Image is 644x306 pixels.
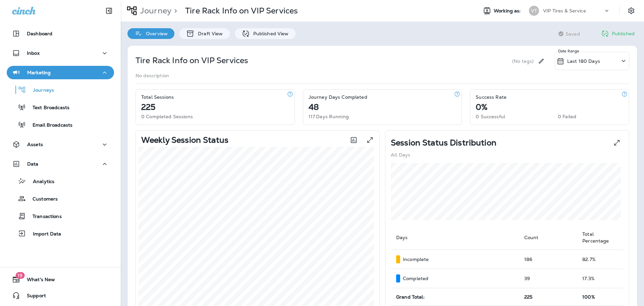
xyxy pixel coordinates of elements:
p: Tire Rack Info on VIP Services [185,6,298,16]
span: 225 [524,294,532,300]
button: Data [7,157,114,171]
p: 0 Completed Sessions [141,114,193,119]
p: Weekly Session Status [141,137,228,143]
p: Published View [250,31,289,36]
span: Support [20,293,46,301]
button: Settings [625,5,637,17]
p: All Days [391,152,410,158]
button: Marketing [7,66,114,79]
button: Toggle between session count and session percentage [347,133,361,147]
button: Email Broadcasts [7,118,114,132]
p: Assets [27,142,43,147]
p: Data [27,161,39,167]
p: Journey Days Completed [309,94,367,100]
p: Journey [138,6,171,16]
p: 0 Failed [558,114,576,119]
p: No description [136,73,169,78]
p: 0% [476,104,487,110]
p: Customers [26,196,58,203]
p: Last 180 Days [567,58,600,64]
p: Success Rate [476,94,506,100]
p: Inbox [27,50,40,56]
p: Total Sessions [141,94,174,100]
button: Dashboard [7,27,114,40]
span: Working as: [494,8,522,14]
span: Grand Total: [396,294,425,300]
button: Transactions [7,209,114,223]
span: 19 [15,272,24,279]
button: Customers [7,191,114,206]
button: Analytics [7,174,114,188]
p: Marketing [27,70,51,75]
button: Assets [7,138,114,151]
p: 117 Days Running [309,114,349,119]
div: Edit [535,52,547,70]
button: Import Data [7,226,114,241]
p: Session Status Distribution [391,140,496,145]
button: Support [7,289,114,302]
button: 19What's New [7,273,114,286]
p: Email Broadcasts [26,122,72,129]
p: 48 [309,104,319,110]
p: Draft View [195,31,223,36]
p: Published [612,31,635,36]
span: What's New [20,277,55,285]
p: Dashboard [27,31,52,36]
th: Total Percentage [577,225,624,250]
p: Completed [403,276,428,281]
p: Tire Rack Info on VIP Services [136,55,248,66]
p: VIP Tires & Service [543,8,586,13]
p: 0 Successful [476,114,505,119]
button: Inbox [7,46,114,60]
p: Transactions [26,214,62,220]
button: Collapse Sidebar [100,4,118,17]
button: View Pie expanded to full screen [610,136,624,149]
span: 100% [582,294,595,300]
p: 225 [141,104,155,110]
p: Overview [143,31,168,36]
td: 82.7 % [577,250,624,269]
p: (No tags) [512,58,534,64]
button: View graph expanded to full screen [363,133,377,147]
th: Count [519,225,577,250]
div: VT [529,6,539,16]
button: Journeys [7,83,114,97]
td: 186 [519,250,577,269]
p: Incomplete [403,257,429,262]
span: Saved [566,31,580,37]
td: 17.3 % [577,269,624,288]
p: > [171,6,177,16]
th: Days [391,225,519,250]
button: Text Broadcasts [7,100,114,114]
p: Import Data [26,231,61,237]
p: Analytics [26,179,54,185]
p: Date Range [558,48,580,54]
td: 39 [519,269,577,288]
p: Journeys [26,87,54,94]
p: Text Broadcasts [26,105,69,111]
